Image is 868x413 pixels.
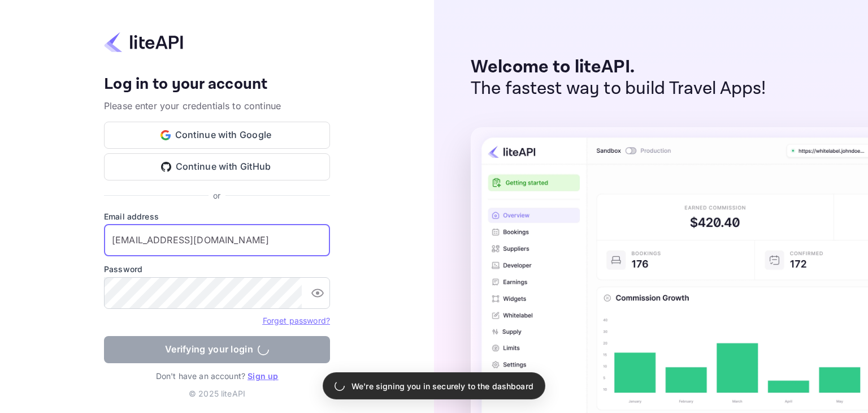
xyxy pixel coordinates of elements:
[263,316,330,325] a: Forget password?
[104,225,330,256] input: Enter your email address
[104,122,330,149] button: Continue with Google
[263,315,330,326] a: Forget password?
[351,380,533,392] p: We're signing you in securely to the dashboard
[309,234,322,247] keeper-lock: Open Keeper Popup
[104,31,183,53] img: liteapi
[104,370,330,382] p: Don't have an account?
[248,371,278,381] a: Sign up
[471,78,766,100] p: The fastest way to build Travel Apps!
[306,282,329,304] button: toggle password visibility
[471,57,766,78] p: Welcome to liteAPI.
[189,388,245,399] p: © 2025 liteAPI
[213,190,220,201] p: or
[104,99,330,113] p: Please enter your credentials to continue
[104,75,330,94] h4: Log in to your account
[104,263,330,275] label: Password
[104,210,330,222] label: Email address
[104,153,330,180] button: Continue with GitHub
